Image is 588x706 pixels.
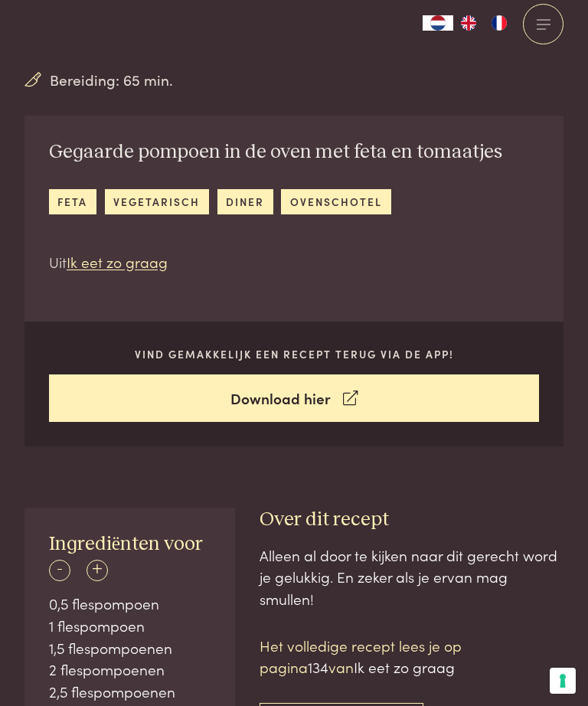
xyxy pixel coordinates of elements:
div: 0,5 flespompoen [49,593,211,615]
p: Uit [49,251,502,273]
span: Ingrediënten voor [49,534,203,554]
a: FR [484,15,514,31]
aside: Language selected: Nederlands [423,15,514,31]
h3: Over dit recept [260,508,564,532]
a: diner [217,189,273,214]
a: feta [49,189,96,214]
div: 2,5 flespompoenen [49,681,211,703]
a: NL [423,15,453,31]
a: Download hier [49,374,540,423]
h2: Gegaarde pompoen in de oven met feta en tomaatjes [49,140,502,165]
span: Ik eet zo graag [354,656,455,677]
div: Alleen al door te kijken naar dit gerecht word je gelukkig. En zeker als je ervan mag smullen! [260,544,564,610]
span: 134 [308,656,328,677]
a: ovenschotel [281,189,390,214]
span: Bereiding: 65 min. [50,69,173,91]
div: 1,5 flespompoenen [49,637,211,659]
div: + [87,560,108,581]
a: vegetarisch [105,189,209,214]
p: Het volledige recept lees je op pagina van [260,635,564,678]
p: Vind gemakkelijk een recept terug via de app! [49,346,540,362]
div: 1 flespompoen [49,615,211,637]
div: Language [423,15,453,31]
a: EN [453,15,484,31]
div: 2 flespompoenen [49,659,211,681]
div: - [49,560,70,581]
a: Ik eet zo graag [67,251,168,272]
button: Uw voorkeuren voor toestemming voor trackingtechnologieën [550,668,576,694]
ul: Language list [453,15,514,31]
